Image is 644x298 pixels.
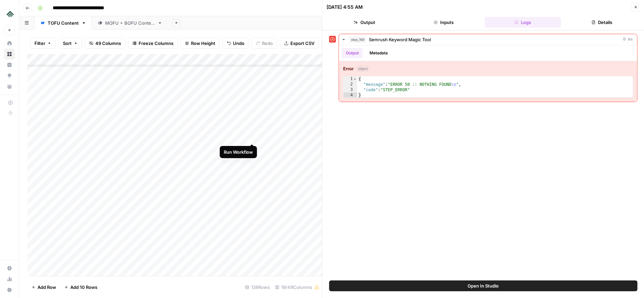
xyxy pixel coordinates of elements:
[34,40,45,47] span: Filter
[4,70,15,81] a: Opportunities
[95,40,121,47] span: 49 Columns
[327,4,363,10] div: [DATE] 4:55 AM
[4,274,15,284] a: Usage
[564,17,640,28] button: Details
[343,76,357,82] div: 1
[4,49,15,59] a: Browse
[339,45,637,102] div: 0 ms
[4,81,15,92] a: Your Data
[139,40,173,47] span: Freeze Columns
[224,149,253,155] div: Run Workflow
[353,76,357,82] span: Toggle code folding, rows 1 through 4
[4,263,15,274] a: Settings
[484,17,561,28] button: Logs
[4,5,15,22] button: Workspace: Uplisting
[181,38,220,49] button: Row Height
[343,65,354,72] strong: Error
[342,48,363,58] button: Output
[280,38,319,49] button: Export CSV
[623,36,633,43] span: 0 ms
[242,282,272,293] div: 138 Rows
[30,38,56,49] button: Filter
[468,282,499,289] span: Open In Studio
[4,284,15,295] button: Help + Support
[48,20,79,26] div: TOFU Content
[272,282,322,293] div: 19/49 Columns
[233,40,244,47] span: Undo
[343,87,357,93] div: 3
[339,34,637,45] button: 0 ms
[92,16,168,30] a: MOFU + BOFU Content
[327,17,403,28] button: Output
[290,40,314,47] span: Export CSV
[70,284,97,291] span: Add 10 Rows
[85,38,125,49] button: 49 Columns
[63,40,72,47] span: Sort
[405,17,482,28] button: Inputs
[4,8,16,20] img: Uplisting Logo
[356,66,369,72] span: object
[365,48,392,58] button: Metadata
[262,40,273,47] span: Redo
[60,282,101,293] button: Add 10 Rows
[252,38,277,49] button: Redo
[58,38,82,49] button: Sort
[34,16,92,30] a: TOFU Content
[4,38,15,49] a: Home
[105,20,155,26] div: MOFU + BOFU Content
[222,38,249,49] button: Undo
[343,82,357,87] div: 2
[343,93,357,98] div: 4
[128,38,178,49] button: Freeze Columns
[369,36,431,43] span: Semrush Keyword Magic Tool
[27,282,60,293] button: Add Row
[329,280,638,291] button: Open In Studio
[191,40,215,47] span: Row Height
[4,59,15,70] a: Insights
[38,284,56,291] span: Add Row
[349,36,366,43] span: step_169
